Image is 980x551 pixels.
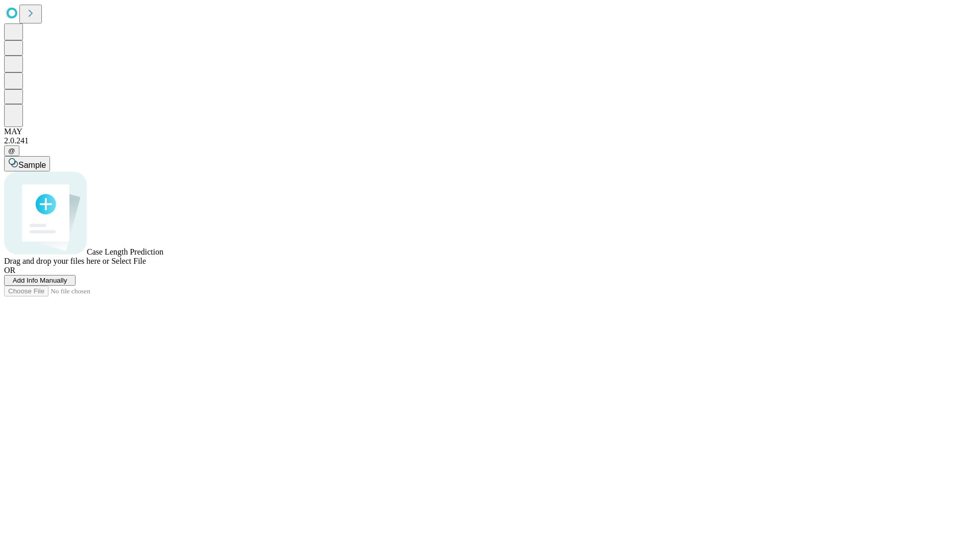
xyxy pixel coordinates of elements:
div: 2.0.241 [4,136,976,145]
button: @ [4,145,19,156]
span: Case Length Prediction [87,247,163,256]
button: Add Info Manually [4,275,76,286]
div: MAY [4,127,976,136]
span: OR [4,266,15,274]
span: @ [8,147,15,155]
button: Sample [4,156,50,171]
span: Select File [111,257,146,265]
span: Sample [18,161,46,169]
span: Add Info Manually [13,277,67,284]
span: Drag and drop your files here or [4,257,109,265]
